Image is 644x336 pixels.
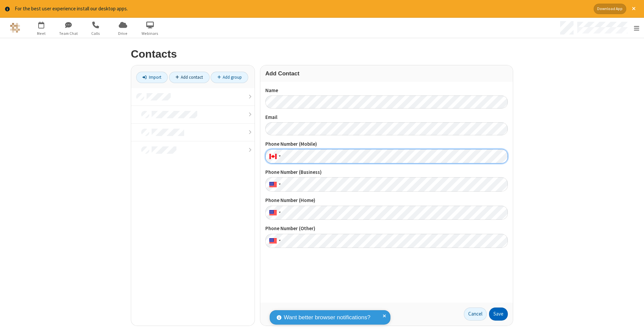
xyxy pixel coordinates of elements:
[211,72,248,83] a: Add group
[10,23,20,33] img: QA Selenium DO NOT DELETE OR CHANGE
[265,149,283,163] div: Canada: + 1
[265,177,283,192] div: United States: + 1
[265,234,283,248] div: United States: + 1
[265,114,508,121] label: Email
[265,206,283,220] div: United States: + 1
[265,70,508,77] h3: Add Contact
[489,308,508,321] button: Save
[265,87,508,94] label: Name
[29,30,54,37] span: Meet
[15,5,589,13] div: For the best user experience install our desktop apps.
[265,225,508,232] label: Phone Number (Other)
[56,30,81,37] span: Team Chat
[464,308,487,321] a: Cancel
[629,4,639,14] button: Close alert
[265,169,508,176] label: Phone Number (Business)
[83,30,108,37] span: Calls
[110,30,136,37] span: Drive
[265,197,508,204] label: Phone Number (Home)
[594,4,626,14] button: Download App
[138,30,163,37] span: Webinars
[169,72,210,83] a: Add contact
[136,72,168,83] a: Import
[284,313,370,322] span: Want better browser notifications?
[265,140,508,148] label: Phone Number (Mobile)
[131,48,513,60] h2: Contacts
